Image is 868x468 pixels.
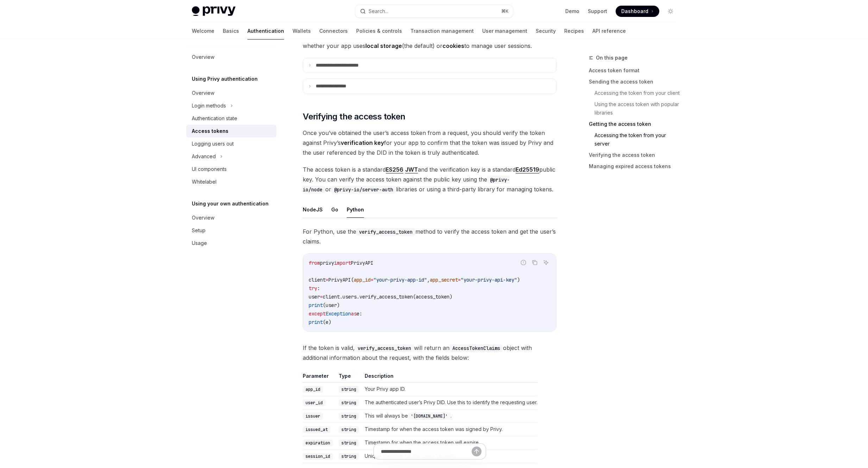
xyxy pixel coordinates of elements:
[519,258,528,267] button: Report incorrect code
[588,8,607,15] a: Support
[339,413,359,420] code: string
[501,8,509,14] span: ⌘ K
[362,409,537,423] td: This will always be .
[192,114,237,123] div: Authentication state
[427,277,430,283] span: ,
[355,344,414,352] code: verify_access_token
[192,127,228,135] div: Access tokens
[410,23,474,39] a: Transaction management
[317,285,320,291] span: :
[595,87,682,99] a: Accessing the token from your client
[595,130,682,149] a: Accessing the token from your server
[323,319,331,325] span: (e)
[303,386,323,393] code: app_id
[472,447,482,456] button: Send message
[309,319,323,325] span: print
[192,75,258,83] h5: Using Privy authentication
[339,386,359,393] code: string
[564,23,584,39] a: Recipes
[186,237,276,250] a: Usage
[616,6,659,17] a: Dashboard
[331,186,396,193] code: @privy-io/server-auth
[192,178,216,186] div: Whitelabel
[303,201,323,218] button: NodeJS
[596,54,628,62] span: On this page
[334,260,351,266] span: import
[362,372,537,383] th: Description
[326,277,328,283] span: =
[373,277,427,283] span: "your-privy-app-id"
[621,8,648,15] span: Dashboard
[309,294,320,300] span: user
[517,277,520,283] span: )
[355,5,513,18] button: Search...⌘K
[303,399,326,406] code: user_id
[223,23,239,39] a: Basics
[430,277,458,283] span: app_secret
[369,7,388,16] div: Search...
[516,166,539,173] a: Ed25519
[303,413,323,420] code: issuer
[186,163,276,175] a: UI components
[589,76,682,87] a: Sending the access token
[192,239,207,247] div: Usage
[449,344,503,352] code: AccessTokenClaims
[309,285,317,291] span: try
[356,23,402,39] a: Policies & controls
[339,426,359,433] code: string
[303,343,556,363] span: If the token is valid, will return an object with additional information about the request, with ...
[362,396,537,409] td: The authenticated user’s Privy DID. Use this to identify the requesting user.
[326,310,351,317] span: Exception
[592,23,626,39] a: API reference
[589,65,682,76] a: Access token format
[319,23,348,39] a: Connectors
[362,382,537,396] td: Your Privy app ID.
[386,166,403,173] a: ES256
[565,8,579,15] a: Demo
[347,201,364,218] button: Python
[357,310,362,317] span: e:
[336,372,362,383] th: Type
[354,277,371,283] span: app_id
[541,258,551,267] button: Ask AI
[192,140,234,148] div: Logging users out
[192,53,214,61] div: Overview
[303,372,336,383] th: Parameter
[323,302,340,308] span: (user)
[320,294,323,300] span: =
[351,310,357,317] span: as
[320,260,334,266] span: privy
[365,42,402,49] strong: local storage
[186,137,276,150] a: Logging users out
[192,199,269,208] h5: Using your own authentication
[339,439,359,447] code: string
[192,152,216,161] div: Advanced
[192,89,214,97] div: Overview
[303,111,405,122] span: Verifying the access token
[536,23,556,39] a: Security
[303,31,556,51] span: When your server receives a request, the location of the user’s access token depends on whether y...
[458,277,461,283] span: =
[303,165,556,194] span: The access token is a standard and the verification key is a standard public key. You can verify ...
[356,228,415,236] code: verify_access_token
[323,294,452,300] span: client.users.verify_access_token(access_token)
[303,227,556,246] span: For Python, use the method to verify the access token and get the user’s claims.
[186,51,276,63] a: Overview
[303,439,333,447] code: expiration
[192,101,226,110] div: Login methods
[362,436,537,449] td: Timestamp for when the access token will expire.
[405,166,418,173] a: JWT
[192,6,235,16] img: light logo
[192,214,214,222] div: Overview
[331,201,338,218] button: Go
[192,226,206,235] div: Setup
[186,224,276,237] a: Setup
[461,277,517,283] span: "your-privy-api-key"
[192,23,214,39] a: Welcome
[186,112,276,125] a: Authentication state
[589,118,682,130] a: Getting the access token
[309,260,320,266] span: from
[589,161,682,172] a: Managing expired access tokens
[482,23,527,39] a: User management
[186,211,276,224] a: Overview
